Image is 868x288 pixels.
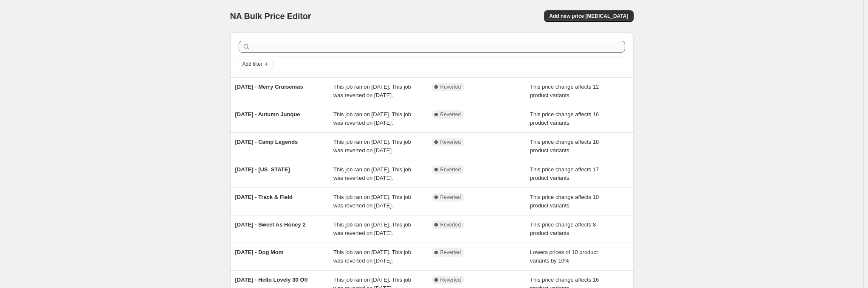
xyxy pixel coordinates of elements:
span: [DATE] - Autumn Junque [235,111,300,117]
span: This price change affects 10 product variants. [530,194,599,209]
span: This job ran on [DATE]. This job was reverted on [DATE]. [333,139,411,154]
span: [DATE] - Track & Field [235,194,293,200]
span: NA Bulk Price Editor [230,11,311,21]
span: [DATE] - Hello Lovely 30 Off [235,277,308,283]
span: Reverted [440,84,461,90]
span: This job ran on [DATE]. This job was reverted on [DATE]. [333,84,411,98]
span: This price change affects 16 product variants. [530,111,599,126]
span: Reverted [440,111,461,118]
span: Reverted [440,277,461,283]
span: [DATE] - Camp Legends [235,139,298,145]
span: Reverted [440,221,461,228]
span: This price change affects 18 product variants. [530,139,599,154]
span: This price change affects 8 product variants. [530,221,596,236]
span: [DATE] - Dog Mom [235,249,284,255]
span: Reverted [440,194,461,201]
span: This job ran on [DATE]. This job was reverted on [DATE]. [333,249,411,264]
button: Add filter [239,59,273,69]
span: [DATE] - [US_STATE] [235,166,290,173]
span: This price change affects 12 product variants. [530,84,599,98]
span: Reverted [440,166,461,173]
span: Reverted [440,249,461,256]
span: [DATE] - Sweet As Honey 2 [235,221,306,228]
span: Lowers prices of 10 product variants by 10% [530,249,598,264]
span: Add new price [MEDICAL_DATA] [549,13,628,20]
span: This job ran on [DATE]. This job was reverted on [DATE]. [333,221,411,236]
span: This price change affects 17 product variants. [530,166,599,181]
span: Reverted [440,139,461,145]
button: Add new price [MEDICAL_DATA] [544,10,633,22]
span: This job ran on [DATE]. This job was reverted on [DATE]. [333,194,411,209]
span: Add filter [242,61,262,67]
span: This job ran on [DATE]. This job was reverted on [DATE]. [333,111,411,126]
span: [DATE] - Merry Cruisemas [235,84,303,90]
span: This job ran on [DATE]. This job was reverted on [DATE]. [333,166,411,181]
